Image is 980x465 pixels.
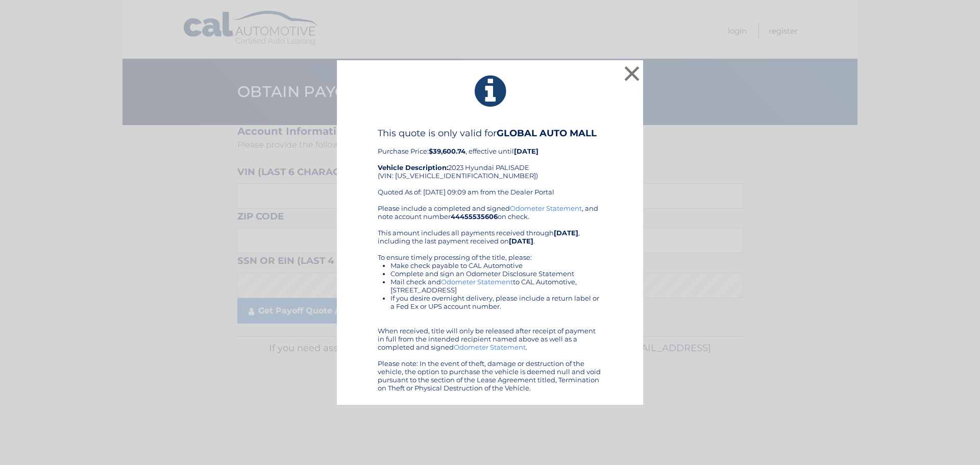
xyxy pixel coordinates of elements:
[390,278,602,294] li: Mail check and to CAL Automotive, [STREET_ADDRESS]
[509,237,533,245] b: [DATE]
[390,294,602,310] li: If you desire overnight delivery, please include a return label or a Fed Ex or UPS account number.
[390,261,602,270] li: Make check payable to CAL Automotive
[441,278,513,286] a: Odometer Statement
[378,128,602,204] div: Purchase Price: , effective until 2023 Hyundai PALISADE (VIN: [US_VEHICLE_IDENTIFICATION_NUMBER])...
[554,229,578,237] b: [DATE]
[451,212,498,221] b: 44455535606
[378,204,602,392] div: Please include a completed and signed , and note account number on check. This amount includes al...
[454,343,526,351] a: Odometer Statement
[514,147,538,155] b: [DATE]
[429,147,465,155] b: $39,600.74
[622,63,642,84] button: ×
[497,128,597,139] b: GLOBAL AUTO MALL
[378,163,448,172] strong: Vehicle Description:
[510,204,582,212] a: Odometer Statement
[378,128,602,139] h4: This quote is only valid for
[390,270,602,278] li: Complete and sign an Odometer Disclosure Statement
